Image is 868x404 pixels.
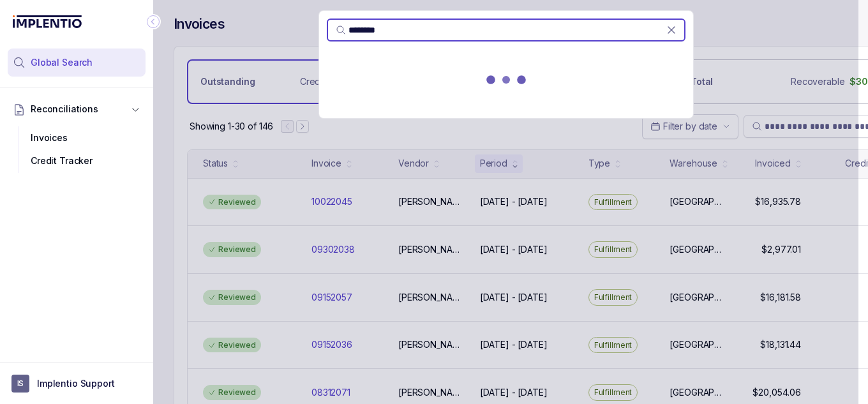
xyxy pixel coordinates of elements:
div: Collapse Icon [146,14,161,29]
button: User initialsImplentio Support [11,375,142,393]
div: Reconciliations [8,124,146,176]
span: User initials [11,375,29,393]
span: Global Search [31,56,93,69]
p: Implentio Support [37,377,115,390]
span: Reconciliations [31,103,98,116]
button: Reconciliations [8,95,146,123]
div: Invoices [18,126,135,149]
div: Credit Tracker [18,149,135,172]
